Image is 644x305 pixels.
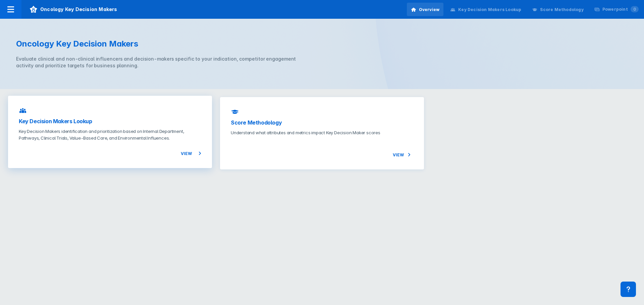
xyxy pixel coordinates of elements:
h3: Score Methodology [231,119,413,127]
h3: Key Decision Makers Lookup [19,117,201,125]
div: Score Methodology [540,7,583,13]
span: View [181,149,201,157]
span: 0 [631,6,639,12]
a: Key Decision Makers Lookup [446,3,525,16]
div: Key Decision Makers Lookup [458,7,521,13]
a: Key Decision Makers LookupKey Decision Makers identification and prioritization based on Internal... [8,96,212,168]
div: Evaluate clinical and non-clinical influencers and decision-makers specific to your indication, c... [16,56,314,69]
h1: Oncology Key Decision Makers [16,39,314,49]
span: View [393,151,413,159]
p: Understand what attributes and metrics impact Key Decision Maker scores [231,129,413,136]
a: Overview [407,3,444,16]
p: Key Decision Makers identification and prioritization based on Internal Department, Pathways, Cli... [19,128,201,141]
div: Overview [419,7,440,13]
a: Score Methodology [528,3,587,16]
a: Score MethodologyUnderstand what attributes and metrics impact Key Decision Maker scoresView [220,97,424,169]
div: Powerpoint [602,6,639,12]
div: Contact Support [621,282,636,297]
